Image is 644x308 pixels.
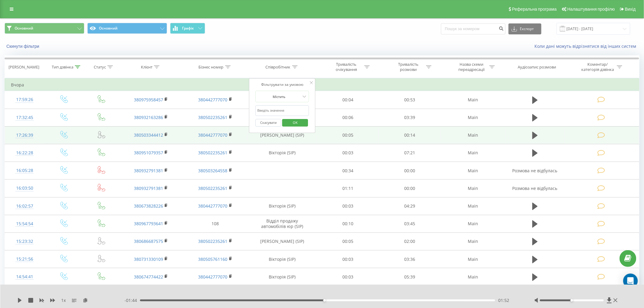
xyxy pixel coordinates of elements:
[11,236,38,247] div: 15:23:32
[247,233,317,250] td: [PERSON_NAME] (SIP)
[518,65,556,70] div: Аудіозапис розмови
[198,238,228,244] a: 380502235261
[182,26,194,30] span: Графік
[441,180,506,197] td: Main
[198,256,228,262] a: 380505761160
[441,197,506,215] td: Main
[198,97,228,103] a: 380442777070
[379,215,441,233] td: 03:45
[317,233,379,250] td: 00:05
[87,23,167,34] button: Основний
[247,215,317,233] td: Відділ продажу автомобілів юр (SIP)
[282,119,308,127] button: OK
[247,197,317,215] td: Вікторія (SIP)
[198,132,228,138] a: 380442777070
[5,44,42,49] button: Скинути фільтри
[5,23,84,34] button: Основний
[11,165,38,177] div: 16:05:28
[441,250,506,268] td: Main
[379,162,441,180] td: 00:00
[11,147,38,159] div: 16:22:28
[379,250,441,268] td: 03:36
[317,215,379,233] td: 00:10
[379,144,441,162] td: 07:21
[134,185,163,191] a: 380932791381
[134,238,163,244] a: 380686687575
[11,94,38,106] div: 17:59:26
[379,109,441,126] td: 03:39
[11,182,38,194] div: 16:03:50
[9,65,39,70] div: [PERSON_NAME]
[317,197,379,215] td: 00:03
[392,62,425,72] div: Тривалість розмови
[441,233,506,250] td: Main
[379,233,441,250] td: 02:00
[198,185,228,191] a: 380502235261
[379,268,441,286] td: 05:39
[571,299,573,302] div: Accessibility label
[134,132,163,138] a: 380503344412
[124,297,140,303] span: - 01:44
[256,82,309,88] div: Фільтрувати за умовою
[625,7,636,12] span: Вихід
[513,168,558,173] span: Розмова не відбулась
[247,144,317,162] td: Вікторія (SIP)
[256,105,309,116] input: Введіть значення
[379,197,441,215] td: 04:29
[11,253,38,265] div: 15:21:56
[15,26,33,31] span: Основний
[317,268,379,286] td: 00:03
[535,43,639,49] a: Коли дані можуть відрізнятися вiд інших систем
[170,23,205,34] button: Графік
[247,126,317,144] td: [PERSON_NAME] (SIP)
[11,112,38,124] div: 17:32:45
[198,114,228,120] a: 380502235261
[317,109,379,126] td: 00:06
[266,65,291,70] div: Співробітник
[5,79,639,91] td: Вчора
[199,65,224,70] div: Бізнес номер
[134,168,163,173] a: 380932791381
[580,62,615,72] div: Коментар/категорія дзвінка
[379,91,441,109] td: 00:53
[94,65,106,70] div: Статус
[441,23,506,34] input: Пошук за номером
[134,114,163,120] a: 380932163286
[441,268,506,286] td: Main
[198,150,228,156] a: 380502235261
[247,250,317,268] td: Вікторія (SIP)
[441,109,506,126] td: Main
[623,274,638,288] div: Open Intercom Messenger
[134,97,163,103] a: 380975958457
[317,91,379,109] td: 00:04
[498,297,509,303] span: 01:52
[441,162,506,180] td: Main
[323,299,326,302] div: Accessibility label
[513,185,558,191] span: Розмова не відбулась
[379,180,441,197] td: 00:00
[134,150,163,156] a: 380951079357
[287,118,304,127] span: OK
[52,65,73,70] div: Тип дзвінка
[441,215,506,233] td: Main
[134,274,163,280] a: 380674774422
[567,7,615,12] span: Налаштування профілю
[61,297,66,303] span: 1 x
[256,119,282,127] button: Скасувати
[247,109,317,126] td: Вікторія (SIP)
[379,126,441,144] td: 00:14
[134,221,163,226] a: 380967793641
[512,7,557,12] span: Реферальна програма
[441,91,506,109] td: Main
[441,126,506,144] td: Main
[11,271,38,283] div: 14:54:41
[455,62,488,72] div: Назва схеми переадресації
[183,215,248,233] td: 108
[134,203,163,209] a: 380673828226
[441,144,506,162] td: Main
[11,200,38,212] div: 16:02:57
[198,203,228,209] a: 380442777070
[198,168,228,173] a: 380503264558
[317,162,379,180] td: 00:34
[141,65,152,70] div: Клієнт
